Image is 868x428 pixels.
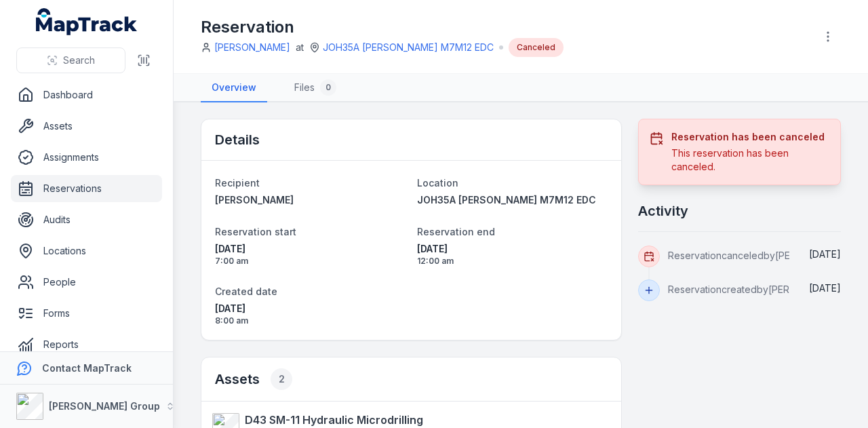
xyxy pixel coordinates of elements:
[11,237,162,265] a: Locations
[271,368,292,390] div: 2
[671,147,829,174] div: This reservation has been canceled.
[11,331,162,358] a: Reports
[283,74,347,102] a: Files0
[215,302,406,326] time: 13/08/2025, 8:00:38 am
[215,315,406,326] span: 8:00 am
[215,368,292,390] h2: Assets
[11,175,162,202] a: Reservations
[215,242,406,267] time: 21/08/2025, 7:00:00 am
[809,248,841,260] time: 19/08/2025, 9:13:49 am
[509,38,564,57] div: Canceled
[417,194,596,206] span: JOH35A [PERSON_NAME] M7M12 EDC
[296,41,304,54] span: at
[417,226,495,237] span: Reservation end
[417,256,608,267] span: 12:00 am
[63,54,95,67] span: Search
[215,130,260,149] h2: Details
[323,41,494,54] a: JOH35A [PERSON_NAME] M7M12 EDC
[215,226,296,237] span: Reservation start
[671,130,829,144] h3: Reservation has been canceled
[49,400,160,412] strong: [PERSON_NAME] Group
[16,47,125,73] button: Search
[245,412,423,428] strong: D43 SM-11 Hydraulic Microdrilling
[11,144,162,171] a: Assignments
[215,242,406,256] span: [DATE]
[201,74,267,102] a: Overview
[809,282,841,294] span: [DATE]
[201,16,564,38] h1: Reservation
[11,113,162,140] a: Assets
[11,206,162,233] a: Audits
[215,256,406,267] span: 7:00 am
[11,269,162,296] a: People
[668,284,844,295] span: Reservation created by [PERSON_NAME]
[809,248,841,260] span: [DATE]
[809,282,841,294] time: 13/08/2025, 8:00:38 am
[417,177,458,189] span: Location
[417,193,608,207] a: JOH35A [PERSON_NAME] M7M12 EDC
[215,302,406,315] span: [DATE]
[668,250,851,261] span: Reservation canceled by [PERSON_NAME]
[215,177,260,189] span: Recipient
[417,242,608,267] time: 16/10/2025, 12:00:00 am
[638,201,688,220] h2: Activity
[11,300,162,327] a: Forms
[11,81,162,109] a: Dashboard
[320,79,336,96] div: 0
[417,242,608,256] span: [DATE]
[214,41,290,54] a: [PERSON_NAME]
[42,362,132,374] strong: Contact MapTrack
[215,286,277,297] span: Created date
[36,8,138,35] a: MapTrack
[215,193,406,207] a: [PERSON_NAME]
